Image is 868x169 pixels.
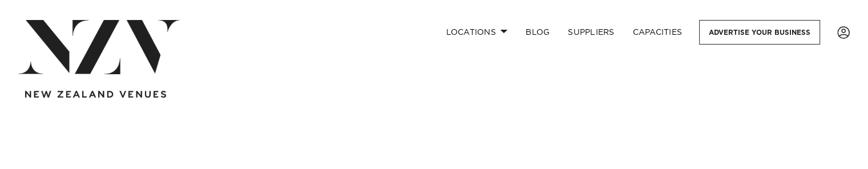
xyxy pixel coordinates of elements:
img: nzv-logo.png [18,20,180,74]
a: BLOG [516,20,559,45]
img: new-zealand-venues-text.png [25,91,166,98]
a: SUPPLIERS [559,20,623,45]
a: Locations [437,20,516,45]
a: Advertise your business [699,20,820,45]
a: Capacities [624,20,692,45]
